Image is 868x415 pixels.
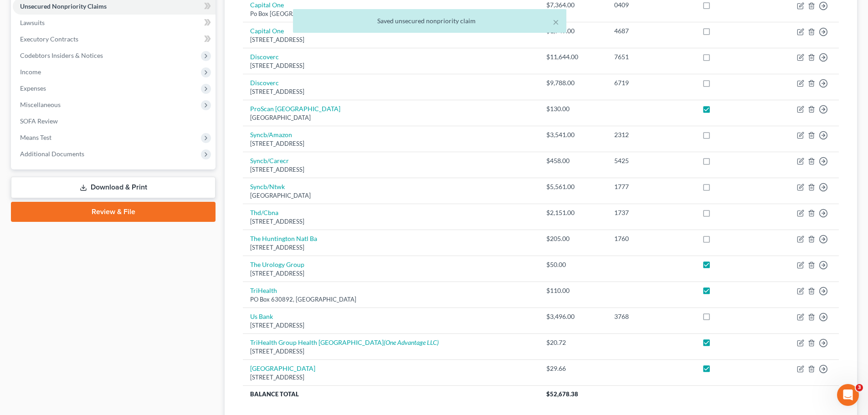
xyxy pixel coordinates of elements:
[614,52,687,61] div: 7651
[614,312,687,321] div: 3768
[250,113,532,122] div: [GEOGRAPHIC_DATA]
[384,338,439,346] i: (One Advantage LLC)
[614,156,687,165] div: 5425
[250,373,532,382] div: [STREET_ADDRESS]
[546,104,600,113] div: $130.00
[614,234,687,243] div: 1760
[546,312,600,321] div: $3,496.00
[546,0,600,10] div: $7,364.00
[250,364,315,372] a: [GEOGRAPHIC_DATA]
[250,105,340,113] a: ProScan [GEOGRAPHIC_DATA]
[243,385,539,402] th: Balance Total
[546,208,600,217] div: $2,151.00
[614,130,687,139] div: 2312
[546,364,600,373] div: $29.66
[250,79,279,87] a: Discoverc
[250,313,273,320] a: Us Bank
[546,260,600,269] div: $50.00
[20,133,51,141] span: Means Test
[250,287,277,294] a: TriHealth
[20,51,103,59] span: Codebtors Insiders & Notices
[250,157,289,164] a: Syncb/Carecr
[250,36,532,44] div: [STREET_ADDRESS]
[250,338,439,346] a: TriHealth Group Health [GEOGRAPHIC_DATA](One Advantage LLC)
[250,261,304,268] a: The Urology Group
[856,384,863,391] span: 3
[250,235,317,242] a: The Huntington Natl Ba
[20,101,61,108] span: Miscellaneous
[20,2,107,10] span: Unsecured Nonpriority Claims
[546,156,600,165] div: $458.00
[250,243,532,252] div: [STREET_ADDRESS]
[20,117,58,125] span: SOFA Review
[546,78,600,87] div: $9,788.00
[837,384,859,406] iframe: Intercom live chat
[250,139,532,148] div: [STREET_ADDRESS]
[250,183,285,190] a: Syncb/Ntwk
[250,269,532,278] div: [STREET_ADDRESS]
[11,177,216,198] a: Download & Print
[250,1,284,9] a: Capital One
[546,390,578,398] span: $52,678.38
[13,31,216,47] a: Executory Contracts
[546,286,600,295] div: $110.00
[13,113,216,129] a: SOFA Review
[250,61,532,70] div: [STREET_ADDRESS]
[250,321,532,330] div: [STREET_ADDRESS]
[20,68,41,76] span: Income
[250,191,532,200] div: [GEOGRAPHIC_DATA]
[546,234,600,243] div: $205.00
[546,182,600,191] div: $5,561.00
[553,16,559,27] button: ×
[250,165,532,174] div: [STREET_ADDRESS]
[300,16,559,26] div: Saved unsecured nonpriority claim
[11,202,216,222] a: Review & File
[546,52,600,61] div: $11,644.00
[614,208,687,217] div: 1737
[250,295,532,304] div: PO Box 630892, [GEOGRAPHIC_DATA]
[20,150,84,158] span: Additional Documents
[250,53,279,61] a: Discoverc
[20,35,78,43] span: Executory Contracts
[250,217,532,226] div: [STREET_ADDRESS]
[614,182,687,191] div: 1777
[614,0,687,10] div: 0409
[250,347,532,356] div: [STREET_ADDRESS]
[250,87,532,96] div: [STREET_ADDRESS]
[546,338,600,347] div: $20.72
[250,209,278,216] a: Thd/Cbna
[250,131,292,138] a: Syncb/Amazon
[20,84,46,92] span: Expenses
[614,78,687,87] div: 6719
[546,130,600,139] div: $3,541.00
